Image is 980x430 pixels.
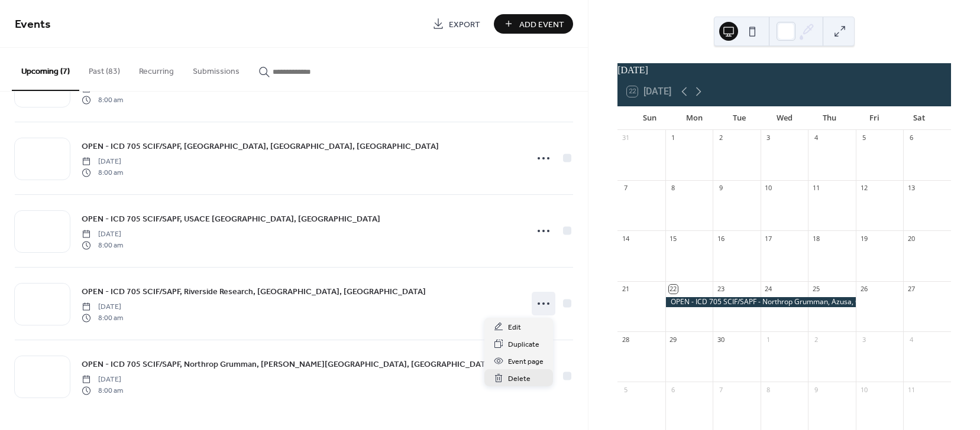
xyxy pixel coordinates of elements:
span: [DATE] [82,229,123,240]
div: 4 [907,335,916,344]
div: 16 [716,234,725,243]
span: Duplicate [508,338,539,351]
div: Sun [627,106,672,130]
span: 8:00 am [82,167,123,178]
div: 12 [859,184,868,193]
div: 28 [621,335,630,344]
div: Mon [672,106,717,130]
a: OPEN - ICD 705 SCIF/SAPF, Northrop Grumman, [PERSON_NAME][GEOGRAPHIC_DATA], [GEOGRAPHIC_DATA] [82,357,493,371]
button: Add Event [494,14,573,34]
div: 6 [907,133,916,142]
div: 10 [859,385,868,394]
div: Fri [852,106,897,130]
span: Edit [508,321,521,334]
div: Tue [717,106,762,130]
a: OPEN - ICD 705 SCIF/SAPF, Riverside Research, [GEOGRAPHIC_DATA], [GEOGRAPHIC_DATA] [82,285,426,298]
div: 8 [669,184,678,193]
div: 11 [907,385,916,394]
div: 7 [716,385,725,394]
div: 17 [764,234,773,243]
div: 13 [907,184,916,193]
div: 27 [907,285,916,294]
div: 31 [621,133,630,142]
span: [DATE] [82,157,123,167]
div: 18 [811,234,820,243]
div: 2 [811,335,820,344]
div: 9 [716,184,725,193]
a: OPEN - ICD 705 SCIF/SAPF, USACE [GEOGRAPHIC_DATA], [GEOGRAPHIC_DATA] [82,212,380,226]
div: Sat [897,106,942,130]
div: 26 [859,285,868,294]
div: 3 [859,335,868,344]
span: Events [15,13,51,36]
button: Recurring [130,48,183,90]
div: 6 [669,385,678,394]
div: 15 [669,234,678,243]
span: OPEN - ICD 705 SCIF/SAPF, USACE [GEOGRAPHIC_DATA], [GEOGRAPHIC_DATA] [82,213,380,226]
span: 8:00 am [82,385,123,396]
div: 10 [764,184,773,193]
div: 14 [621,234,630,243]
span: Delete [508,373,531,385]
span: OPEN - ICD 705 SCIF/SAPF, [GEOGRAPHIC_DATA], [GEOGRAPHIC_DATA], [GEOGRAPHIC_DATA] [82,141,439,153]
button: Upcoming (7) [12,48,79,91]
span: Add Event [519,18,564,31]
div: 2 [716,133,725,142]
div: 20 [907,234,916,243]
span: [DATE] [82,302,123,312]
div: [DATE] [617,63,951,77]
div: 11 [811,184,820,193]
div: 8 [764,385,773,394]
button: Past (83) [79,48,130,90]
span: 8:00 am [82,95,123,105]
div: 4 [811,133,820,142]
div: 5 [621,385,630,394]
div: 21 [621,285,630,294]
span: OPEN - ICD 705 SCIF/SAPF, Northrop Grumman, [PERSON_NAME][GEOGRAPHIC_DATA], [GEOGRAPHIC_DATA] [82,359,493,371]
span: 8:00 am [82,312,123,323]
div: 24 [764,285,773,294]
span: OPEN - ICD 705 SCIF/SAPF, Riverside Research, [GEOGRAPHIC_DATA], [GEOGRAPHIC_DATA] [82,286,426,298]
div: 5 [859,133,868,142]
div: 25 [811,285,820,294]
div: 1 [669,133,678,142]
div: OPEN - ICD 705 SCIF/SAPF - Northrop Grumman, Azusa, CA [665,297,856,307]
button: Submissions [183,48,249,90]
div: 19 [859,234,868,243]
span: 8:00 am [82,240,123,250]
div: 3 [764,133,773,142]
div: 29 [669,335,678,344]
a: Export [423,14,489,34]
span: Export [449,18,480,31]
div: 7 [621,184,630,193]
div: Thu [807,106,852,130]
a: OPEN - ICD 705 SCIF/SAPF, [GEOGRAPHIC_DATA], [GEOGRAPHIC_DATA], [GEOGRAPHIC_DATA] [82,139,439,153]
div: 30 [716,335,725,344]
span: [DATE] [82,374,123,385]
div: 23 [716,285,725,294]
div: Wed [762,106,807,130]
div: 1 [764,335,773,344]
span: Event page [508,356,544,368]
div: 22 [669,285,678,294]
div: 9 [811,385,820,394]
